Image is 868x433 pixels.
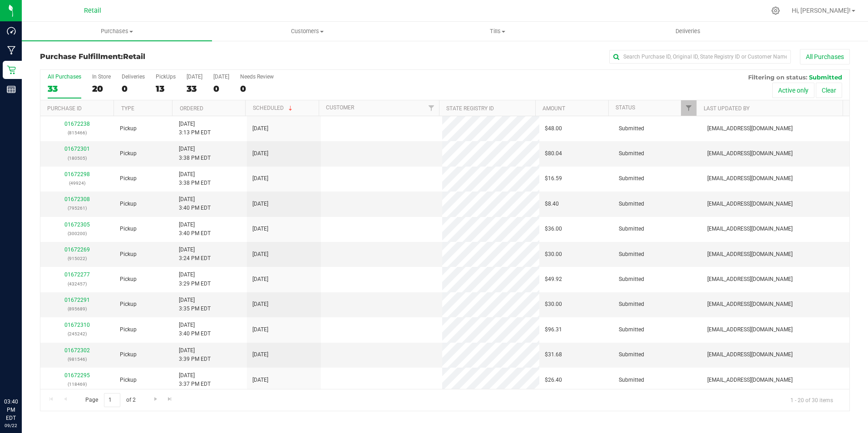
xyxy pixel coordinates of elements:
[616,104,635,111] a: Status
[252,376,268,384] span: [DATE]
[46,355,109,364] p: (981546)
[772,83,814,98] button: Active only
[707,325,793,334] span: [EMAIL_ADDRESS][DOMAIN_NAME]
[120,376,137,384] span: Pickup
[46,330,109,338] p: (245242)
[120,149,137,158] span: Pickup
[403,27,592,35] span: Tills
[179,195,211,212] span: [DATE] 3:40 PM EDT
[46,229,109,238] p: (300200)
[609,50,791,64] input: Search Purchase ID, Original ID, State Registry ID or Customer Name...
[48,84,81,94] div: 33
[122,84,145,94] div: 0
[179,371,211,389] span: [DATE] 3:37 PM EDT
[252,275,268,284] span: [DATE]
[179,321,211,338] span: [DATE] 3:40 PM EDT
[120,200,137,208] span: Pickup
[545,200,559,208] span: $8.40
[92,74,111,80] div: In Store
[593,22,783,41] a: Deliveries
[104,393,120,407] input: 1
[47,105,82,112] a: Purchase ID
[240,84,274,94] div: 0
[619,149,644,158] span: Submitted
[64,121,90,127] a: 01672238
[179,346,211,364] span: [DATE] 3:39 PM EDT
[187,84,202,94] div: 33
[46,254,109,263] p: (915022)
[252,300,268,309] span: [DATE]
[252,200,268,208] span: [DATE]
[542,105,565,112] a: Amount
[78,393,143,407] span: Page of 2
[707,300,793,309] span: [EMAIL_ADDRESS][DOMAIN_NAME]
[619,200,644,208] span: Submitted
[783,393,840,407] span: 1 - 20 of 30 items
[707,200,793,208] span: [EMAIL_ADDRESS][DOMAIN_NAME]
[179,296,211,313] span: [DATE] 3:35 PM EDT
[707,350,793,359] span: [EMAIL_ADDRESS][DOMAIN_NAME]
[179,145,211,162] span: [DATE] 3:38 PM EDT
[240,74,274,80] div: Needs Review
[253,105,294,111] a: Scheduled
[64,297,90,303] a: 01672291
[120,174,137,183] span: Pickup
[707,124,793,133] span: [EMAIL_ADDRESS][DOMAIN_NAME]
[48,74,81,80] div: All Purchases
[681,100,696,116] a: Filter
[545,376,562,384] span: $26.40
[545,250,562,259] span: $30.00
[22,22,212,41] a: Purchases
[707,275,793,284] span: [EMAIL_ADDRESS][DOMAIN_NAME]
[213,84,229,94] div: 0
[64,322,90,328] a: 01672310
[252,350,268,359] span: [DATE]
[46,128,109,137] p: (815466)
[64,171,90,177] a: 01672298
[545,300,562,309] span: $30.00
[9,360,36,388] iframe: Resource center
[120,124,137,133] span: Pickup
[40,53,310,61] h3: Purchase Fulfillment:
[7,46,16,55] inline-svg: Manufacturing
[120,325,137,334] span: Pickup
[619,376,644,384] span: Submitted
[252,250,268,259] span: [DATE]
[46,204,109,212] p: (795261)
[4,422,18,429] p: 09/22
[707,376,793,384] span: [EMAIL_ADDRESS][DOMAIN_NAME]
[120,250,137,259] span: Pickup
[792,7,851,14] span: Hi, [PERSON_NAME]!
[663,27,713,35] span: Deliveries
[121,105,134,112] a: Type
[64,347,90,354] a: 01672302
[707,149,793,158] span: [EMAIL_ADDRESS][DOMAIN_NAME]
[46,179,109,187] p: (49924)
[64,221,90,228] a: 01672305
[770,6,781,15] div: Manage settings
[212,27,402,35] span: Customers
[619,250,644,259] span: Submitted
[619,124,644,133] span: Submitted
[748,74,807,81] span: Filtering on status:
[46,154,109,162] p: (180505)
[707,250,793,259] span: [EMAIL_ADDRESS][DOMAIN_NAME]
[252,325,268,334] span: [DATE]
[707,225,793,233] span: [EMAIL_ADDRESS][DOMAIN_NAME]
[187,74,202,80] div: [DATE]
[64,196,90,202] a: 01672308
[446,105,494,112] a: State Registry ID
[64,246,90,253] a: 01672269
[252,174,268,183] span: [DATE]
[7,85,16,94] inline-svg: Reports
[120,300,137,309] span: Pickup
[179,221,211,238] span: [DATE] 3:40 PM EDT
[46,280,109,288] p: (432457)
[816,83,842,98] button: Clear
[64,146,90,152] a: 01672301
[809,74,842,81] span: Submitted
[545,350,562,359] span: $31.68
[120,350,137,359] span: Pickup
[122,74,145,80] div: Deliveries
[179,120,211,137] span: [DATE] 3:13 PM EDT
